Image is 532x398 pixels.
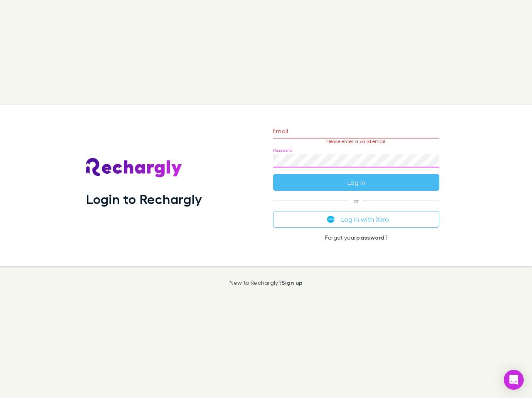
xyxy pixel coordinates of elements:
[273,147,293,153] label: Password
[281,279,303,286] a: Sign up
[273,201,439,201] span: or
[273,234,439,241] p: Forgot your ?
[504,370,524,390] div: Open Intercom Messenger
[273,211,439,228] button: Log in with Xero
[86,191,202,207] h1: Login to Rechargly
[273,138,439,144] p: Please enter a valid email.
[356,234,384,241] a: password
[273,174,439,191] button: Log in
[327,216,335,223] img: Xero's logo
[86,158,182,178] img: Rechargly's Logo
[229,279,303,286] p: New to Rechargly?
